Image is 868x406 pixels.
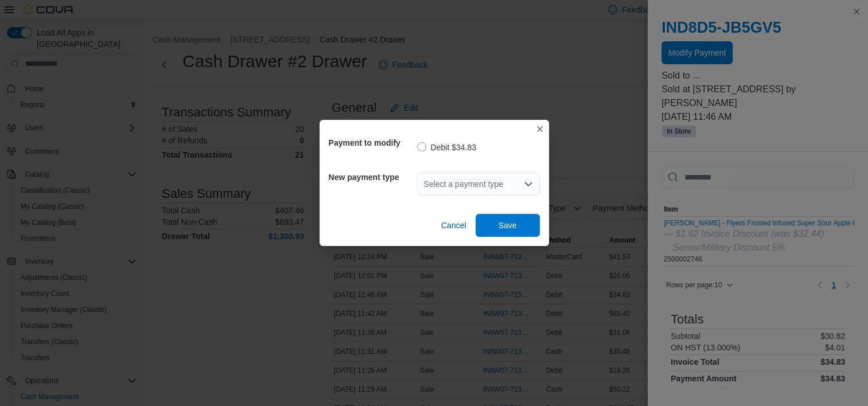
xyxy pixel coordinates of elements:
[499,220,517,231] span: Save
[424,177,425,191] input: Accessible screen reader label
[437,214,471,237] button: Cancel
[417,140,476,154] label: Debit $34.83
[524,179,533,189] button: Open list of options
[533,122,547,136] button: Closes this modal window
[329,166,415,189] h5: New payment type
[441,220,466,231] span: Cancel
[476,214,540,237] button: Save
[329,131,415,154] h5: Payment to modify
